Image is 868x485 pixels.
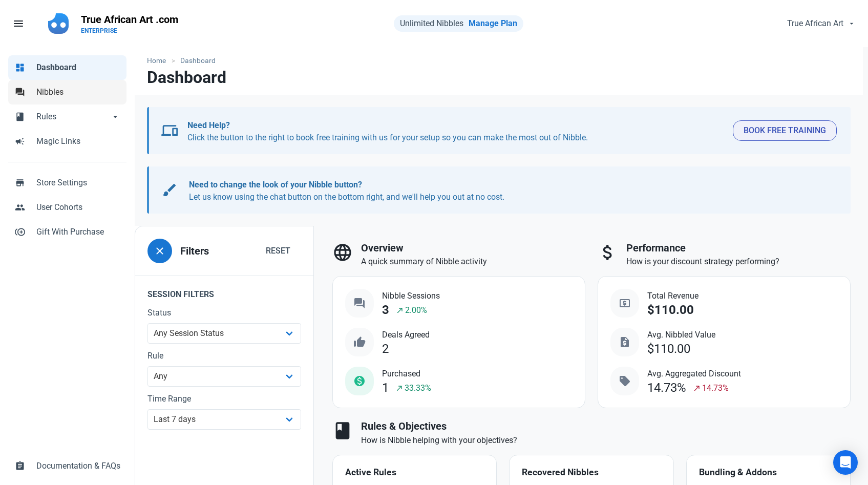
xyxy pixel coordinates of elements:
[702,382,729,394] span: 14.73%
[522,468,661,478] h4: Recovered Nibbles
[36,177,120,189] span: Store Settings
[15,61,25,72] span: dashboard
[733,120,837,141] button: Book Free Training
[135,47,863,68] nav: breadcrumbs
[36,460,120,472] span: Documentation & FAQs
[147,239,172,263] button: close
[744,124,826,137] span: Book Free Training
[626,256,851,268] p: How is your discount strategy performing?
[189,180,362,189] b: Need to change the look of your Nibble button?
[147,68,226,87] h1: Dashboard
[15,201,25,212] span: people
[778,13,862,34] button: True African Art
[81,12,178,27] p: True African Art .com
[647,303,694,317] div: $110.00
[8,80,126,104] a: forumNibbles
[154,245,166,257] span: close
[353,375,366,387] span: monetization_on
[161,182,178,198] span: brush
[189,179,827,203] p: Let us know using the chat button on the bottom right, and we'll help you out at no cost.
[396,306,404,314] span: north_east
[36,86,120,98] span: Nibbles
[15,460,25,470] span: assignment
[693,384,701,392] span: north_east
[15,86,25,96] span: forum
[382,342,389,356] div: 2
[135,276,313,307] legend: Session Filters
[15,177,25,187] span: store
[626,242,851,254] h3: Performance
[8,454,126,478] a: assignmentDocumentation & FAQs
[8,104,126,129] a: bookRulesarrow_drop_down
[180,245,209,257] h3: Filters
[382,290,440,302] span: Nibble Sessions
[15,111,25,121] span: book
[147,350,301,362] label: Rule
[36,226,120,238] span: Gift With Purchase
[647,381,686,395] div: 14.73%
[266,245,290,257] span: Reset
[405,382,431,394] span: 33.33%
[598,242,618,263] span: attach_money
[15,135,25,145] span: campaign
[255,241,301,261] button: Reset
[8,171,126,195] a: storeStore Settings
[36,61,120,74] span: Dashboard
[382,381,389,395] div: 1
[8,129,126,154] a: campaignMagic Links
[36,201,120,214] span: User Cohorts
[400,18,463,28] span: Unlimited Nibbles
[36,135,120,147] span: Magic Links
[361,434,851,447] p: How is Nibble helping with your objectives?
[15,226,25,236] span: control_point_duplicate
[619,297,631,309] span: local_atm
[12,17,25,30] span: menu
[619,375,631,387] span: sell
[647,329,715,341] span: Avg. Nibbled Value
[395,384,404,392] span: north_east
[75,8,184,39] a: True African Art .comENTERPRISE
[787,17,843,30] span: True African Art
[833,450,858,475] div: Open Intercom Messenger
[332,242,353,263] span: language
[405,304,427,317] span: 2.00%
[36,111,110,123] span: Rules
[147,393,301,405] label: Time Range
[382,329,430,341] span: Deals Agreed
[647,290,698,302] span: Total Revenue
[361,256,585,268] p: A quick summary of Nibble activity
[469,18,517,28] a: Manage Plan
[187,119,725,144] p: Click the button to the right to book free training with us for your setup so you can make the mo...
[361,242,585,254] h3: Overview
[110,111,120,121] span: arrow_drop_down
[147,55,171,66] a: Home
[345,468,484,478] h4: Active Rules
[361,420,851,432] h3: Rules & Objectives
[647,368,741,380] span: Avg. Aggregated Discount
[81,27,178,35] p: ENTERPRISE
[382,303,389,317] div: 3
[699,468,838,478] h4: Bundling & Addons
[353,336,366,348] span: thumb_up
[8,220,126,244] a: control_point_duplicateGift With Purchase
[353,297,366,309] span: question_answer
[161,122,178,139] span: devices
[187,120,230,130] b: Need Help?
[332,420,353,441] span: book
[8,195,126,220] a: peopleUser Cohorts
[619,336,631,348] span: request_quote
[8,55,126,80] a: dashboardDashboard
[647,342,690,356] div: $110.00
[147,307,301,319] label: Status
[382,368,431,380] span: Purchased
